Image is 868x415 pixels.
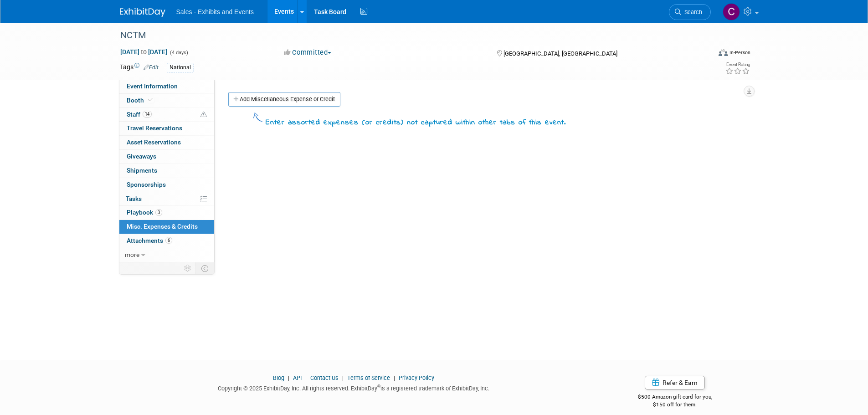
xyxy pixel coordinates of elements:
[340,374,346,381] span: |
[120,382,588,393] div: Copyright © 2025 ExhibitDay, Inc. All rights reserved. ExhibitDay is a registered trademark of Ex...
[169,50,188,56] span: (4 days)
[144,64,159,71] a: Edit
[119,150,214,164] a: Giveaways
[657,47,751,61] div: Event Format
[127,97,154,104] span: Booth
[266,118,566,128] div: Enter assorted expenses (or credits) not captured within other tabs of this event.
[310,374,339,381] a: Contact Us
[286,374,292,381] span: |
[377,384,380,389] sup: ®
[127,181,166,188] span: Sponsorships
[119,122,214,135] a: Travel Reservations
[601,401,749,409] div: $150 off for them.
[719,49,728,56] img: Format-Inperson.png
[228,92,340,107] a: Add Miscellaneous Expense or Credit
[120,48,168,56] span: [DATE] [DATE]
[119,178,214,192] a: Sponsorships
[120,8,165,17] img: ExhibitDay
[148,97,153,102] i: Booth reservation complete
[126,195,142,202] span: Tasks
[200,111,207,119] span: Potential Scheduling Conflict -- at least one attendee is tagged in another overlapping event.
[303,374,309,381] span: |
[127,167,157,174] span: Shipments
[127,138,181,146] span: Asset Reservations
[347,374,390,381] a: Terms of Service
[119,220,214,234] a: Misc. Expenses & Credits
[391,374,397,381] span: |
[725,62,750,67] div: Event Rating
[117,27,697,44] div: NCTM
[681,9,702,15] span: Search
[155,209,162,216] span: 3
[143,111,152,118] span: 14
[119,206,214,220] a: Playbook3
[669,4,711,20] a: Search
[139,48,148,56] span: to
[127,111,152,118] span: Staff
[645,376,705,389] a: Refer & Earn
[281,48,335,57] button: Committed
[195,262,214,274] td: Toggle Event Tabs
[119,164,214,178] a: Shipments
[729,49,750,56] div: In-Person
[127,124,182,132] span: Travel Reservations
[119,80,214,93] a: Event Information
[723,3,740,20] img: Courtney Woodberry
[399,374,434,381] a: Privacy Policy
[127,237,172,244] span: Attachments
[120,62,159,73] td: Tags
[601,387,749,408] div: $500 Amazon gift card for you,
[293,374,302,381] a: API
[119,248,214,262] a: more
[180,262,196,274] td: Personalize Event Tab Strip
[127,82,178,90] span: Event Information
[503,50,617,57] span: [GEOGRAPHIC_DATA], [GEOGRAPHIC_DATA]
[176,8,254,15] span: Sales - Exhibits and Events
[119,108,214,122] a: Staff14
[165,237,172,244] span: 6
[127,153,156,160] span: Giveaways
[119,234,214,248] a: Attachments6
[125,251,139,258] span: more
[167,63,194,72] div: National
[127,209,162,216] span: Playbook
[119,94,214,108] a: Booth
[127,223,198,230] span: Misc. Expenses & Credits
[119,192,214,206] a: Tasks
[273,374,284,381] a: Blog
[119,136,214,149] a: Asset Reservations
